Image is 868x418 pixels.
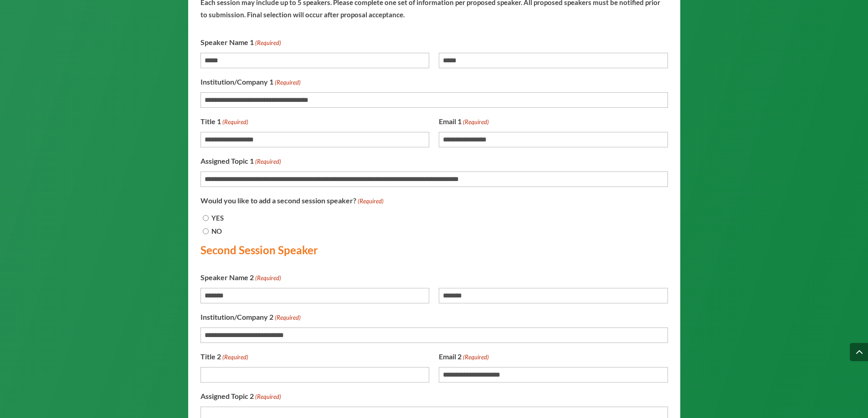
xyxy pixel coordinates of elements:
span: (Required) [274,312,301,324]
label: Assigned Topic 2 [200,390,281,403]
span: (Required) [221,351,248,363]
span: (Required) [254,272,281,284]
label: Institution/Company 1 [200,76,301,89]
span: (Required) [254,156,281,168]
span: (Required) [462,351,489,363]
span: (Required) [254,391,281,403]
legend: Would you like to add a second session speaker? [200,194,384,207]
label: YES [211,212,224,224]
span: (Required) [357,195,384,207]
h3: Second Session Speaker [200,245,661,260]
legend: Speaker Name 1 [200,36,281,49]
label: NO [211,225,222,237]
label: Institution/Company 2 [200,311,301,324]
legend: Speaker Name 2 [200,271,281,284]
label: Assigned Topic 1 [200,155,281,168]
span: (Required) [274,76,301,89]
span: (Required) [254,37,281,49]
span: (Required) [462,116,489,128]
label: Email 1 [439,115,489,128]
label: Title 2 [200,350,248,363]
label: Email 2 [439,350,489,363]
label: Title 1 [200,115,248,128]
span: (Required) [221,116,248,128]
